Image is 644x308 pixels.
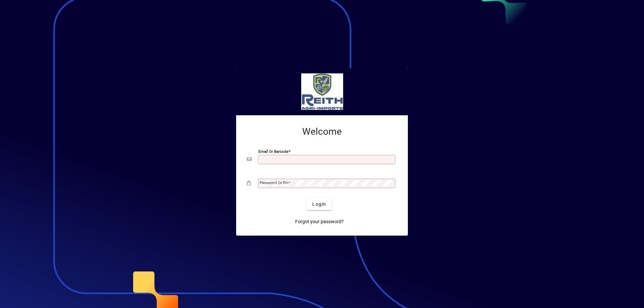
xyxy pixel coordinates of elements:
mat-label: Password or Pin [260,180,288,185]
span: Forgot your password? [295,218,344,225]
a: Forgot your password? [292,215,346,228]
span: Login [312,201,326,208]
h2: Welcome [247,126,397,137]
button: Login [307,198,331,210]
mat-label: Email or Barcode [258,149,288,154]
